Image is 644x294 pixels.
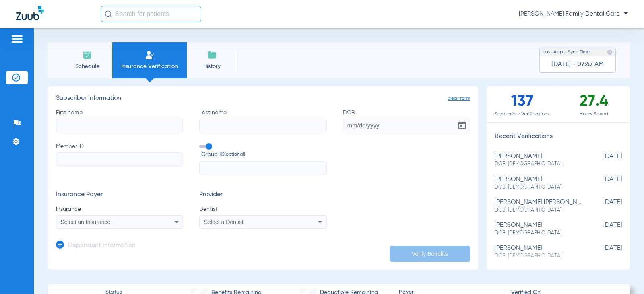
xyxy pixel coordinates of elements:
[56,109,183,132] label: First name
[607,49,613,55] img: last sync help info
[487,133,630,141] h3: Recent Verifications
[495,199,582,214] div: [PERSON_NAME] [PERSON_NAME]
[448,95,470,103] span: clear form
[101,6,201,22] input: Search for patients
[56,205,183,213] span: Insurance
[118,62,181,70] span: Insurance Verification
[68,242,136,250] h3: Dependent Information
[105,10,112,18] img: Search Icon
[582,176,622,191] span: [DATE]
[582,245,622,259] span: [DATE]
[454,117,470,134] button: Open calendar
[56,191,183,199] h3: Insurance Payer
[225,150,245,159] small: (optional)
[495,153,582,168] div: [PERSON_NAME]
[61,219,111,225] span: Select an Insurance
[495,222,582,236] div: [PERSON_NAME]
[519,10,628,18] span: [PERSON_NAME] Family Dental Care
[145,50,155,60] img: Manual Insurance Verification
[582,199,622,214] span: [DATE]
[68,62,106,70] span: Schedule
[495,176,582,191] div: [PERSON_NAME]
[495,245,582,259] div: [PERSON_NAME]
[495,184,582,191] span: DOB: [DEMOGRAPHIC_DATA]
[558,110,630,118] span: Hours Saved
[56,95,470,103] h3: Subscriber Information
[10,34,23,44] img: hamburger-icon
[495,160,582,168] span: DOB: [DEMOGRAPHIC_DATA]
[582,222,622,236] span: [DATE]
[207,50,217,60] img: History
[558,86,630,122] div: 27.4
[343,109,470,132] label: DOB
[343,119,470,132] input: DOBOpen calendar
[495,230,582,237] span: DOB: [DEMOGRAPHIC_DATA]
[487,110,558,118] span: September Verifications
[487,86,558,122] div: 137
[199,191,326,199] h3: Provider
[56,119,183,132] input: First name
[201,150,326,159] span: Group ID
[56,142,183,175] label: Member ID
[390,246,470,262] button: Verify Benefits
[543,48,591,56] span: Last Appt. Sync Time:
[495,207,582,214] span: DOB: [DEMOGRAPHIC_DATA]
[83,50,92,60] img: Schedule
[204,219,244,225] span: Select a Dentist
[16,6,44,20] img: Zuub Logo
[551,60,604,68] span: [DATE] - 07:47 AM
[199,109,326,132] label: Last name
[193,62,231,70] span: History
[56,152,183,166] input: Member ID
[199,119,326,132] input: Last name
[582,153,622,168] span: [DATE]
[199,205,326,213] span: Dentist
